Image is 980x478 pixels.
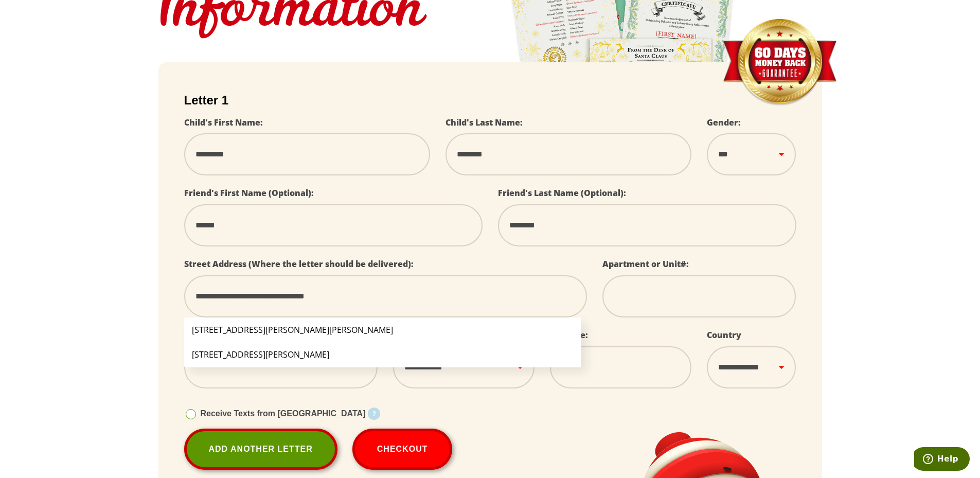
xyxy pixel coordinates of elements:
[201,409,366,418] span: Receive Texts from [GEOGRAPHIC_DATA]
[446,117,523,128] label: Child's Last Name:
[184,93,796,108] h2: Letter 1
[184,187,314,199] label: Friend's First Name (Optional):
[184,342,582,367] li: [STREET_ADDRESS][PERSON_NAME]
[707,329,741,341] label: Country
[707,117,741,128] label: Gender:
[184,117,263,128] label: Child's First Name:
[722,19,838,107] img: Money Back Guarantee
[184,429,337,470] a: Add Another Letter
[498,187,626,199] label: Friend's Last Name (Optional):
[184,258,414,270] label: Street Address (Where the letter should be delivered):
[914,447,970,473] iframe: Opens a widget where you can find more information
[602,258,689,270] label: Apartment or Unit#:
[352,429,453,470] button: Checkout
[184,317,582,342] li: [STREET_ADDRESS][PERSON_NAME][PERSON_NAME]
